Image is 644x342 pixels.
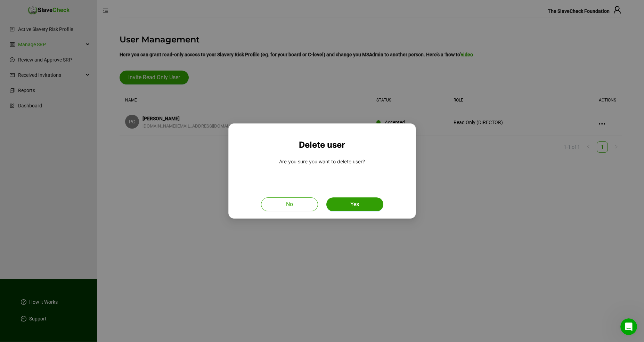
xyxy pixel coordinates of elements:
h3: Delete user [237,139,407,151]
span: No [286,200,293,209]
p: Are you sure you want to delete user? [260,158,384,165]
button: No [261,197,318,211]
button: Yes [326,197,383,211]
iframe: Intercom live chat [620,318,637,335]
span: Yes [350,200,359,209]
